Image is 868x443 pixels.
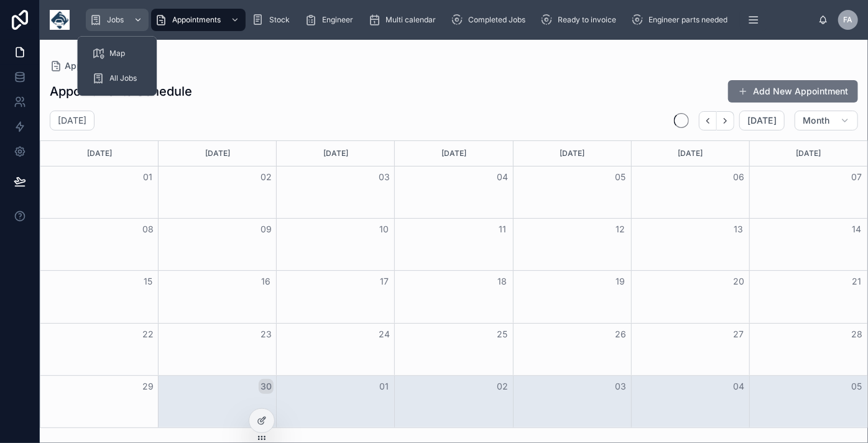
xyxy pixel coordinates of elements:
button: 26 [613,327,628,342]
button: 02 [259,170,274,185]
a: Multi calendar [364,9,445,31]
img: App logo [50,10,70,30]
button: 06 [731,170,746,185]
a: All Jobs [85,67,149,89]
button: 09 [259,222,274,237]
button: 12 [613,222,628,237]
button: 20 [731,274,746,289]
button: 22 [141,327,155,342]
span: Engineer [322,15,353,25]
button: 04 [731,379,746,394]
span: Appointments [172,15,221,25]
button: 05 [849,379,864,394]
span: Engineer parts needed [649,15,727,25]
button: 10 [377,222,392,237]
div: scrollable content [80,6,818,34]
div: [DATE] [42,141,156,166]
button: 24 [377,327,392,342]
button: 01 [141,170,155,185]
span: Month [803,115,830,126]
span: FA [844,15,853,25]
button: Back [699,111,717,130]
a: Jobs [86,9,149,31]
a: Stock [248,9,298,31]
a: Map [85,42,149,65]
a: Appointments [50,60,123,72]
button: Add New Appointment [728,80,858,103]
div: [DATE] [752,141,866,166]
div: [DATE] [279,141,392,166]
h2: [DATE] [58,114,86,127]
button: 27 [731,327,746,342]
button: 28 [849,327,864,342]
button: 30 [259,379,274,394]
button: 14 [849,222,864,237]
button: [DATE] [739,111,785,130]
span: All Jobs [109,73,137,83]
span: Stock [269,15,290,25]
a: Ready to invoice [537,9,625,31]
button: 02 [495,379,510,394]
button: 04 [495,170,510,185]
button: 11 [495,222,510,237]
span: Jobs [107,15,124,25]
a: Completed Jobs [447,9,534,31]
a: Engineer parts needed [627,9,736,31]
button: 29 [141,379,155,394]
div: [DATE] [397,141,510,166]
button: 18 [495,274,510,289]
button: 03 [613,379,628,394]
span: Appointments [65,60,123,72]
h1: Appointments Schedule [50,83,192,100]
button: 23 [259,327,274,342]
button: 08 [141,222,155,237]
button: 03 [377,170,392,185]
button: 16 [259,274,274,289]
div: [DATE] [160,141,274,166]
button: 05 [613,170,628,185]
div: [DATE] [515,141,629,166]
button: 07 [849,170,864,185]
a: Appointments [151,9,246,31]
button: 17 [377,274,392,289]
span: Map [109,48,125,58]
button: 19 [613,274,628,289]
div: Month View [40,140,868,428]
button: 15 [141,274,155,289]
button: Next [717,111,734,130]
span: Ready to invoice [558,15,616,25]
button: 25 [495,327,510,342]
button: 21 [849,274,864,289]
button: Month [795,111,858,130]
span: Completed Jobs [468,15,525,25]
button: 13 [731,222,746,237]
div: [DATE] [634,141,747,166]
span: [DATE] [747,115,777,126]
button: 01 [377,379,392,394]
span: Multi calendar [386,15,436,25]
a: Engineer [301,9,362,31]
